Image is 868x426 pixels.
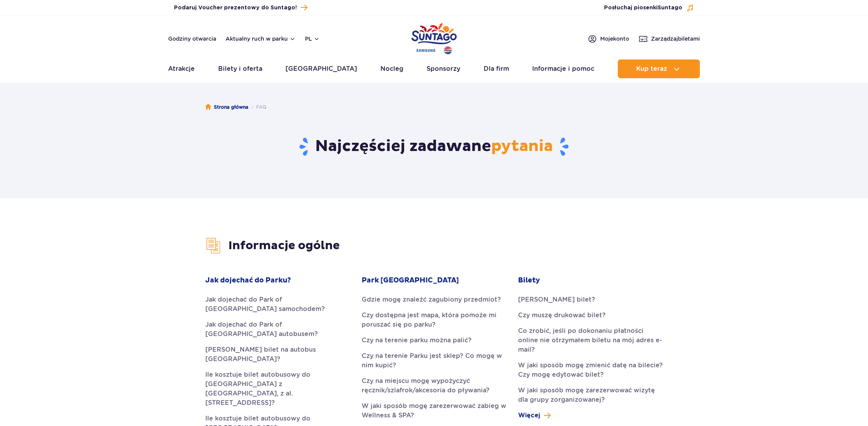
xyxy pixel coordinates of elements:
[588,34,629,43] a: Mojekonto
[651,35,700,43] span: Zarządzaj biletami
[491,137,553,156] span: pytania
[205,103,248,111] a: Strona główna
[636,65,667,72] span: Kup teraz
[518,386,663,404] a: W jaki sposób mogę zarezerwować wizytę dla grupy zorganizowanej?
[532,59,594,78] a: Informacje i pomoc
[285,59,357,78] a: [GEOGRAPHIC_DATA]
[604,4,682,12] span: Posłuchaj piosenki
[618,59,700,78] button: Kup teraz
[658,5,682,11] span: Suntago
[205,320,350,339] a: Jak dojechać do Park of [GEOGRAPHIC_DATA] autobusem?
[518,411,551,420] a: Więcej
[362,311,506,329] a: Czy dostępna jest mapa, która pomoże mi poruszać się po parku?
[600,35,629,43] span: Moje konto
[362,376,506,395] a: Czy na miejscu mogę wypożyczyć ręcznik/szlafrok/akcesoria do pływania?
[411,20,457,56] a: Park of Poland
[248,103,266,111] li: FAQ
[362,351,506,370] a: Czy na terenie Parku jest sklep? Co mogę w nim kupić?
[218,59,262,78] a: Bilety i oferta
[604,4,694,12] button: Posłuchaj piosenkiSuntago
[168,35,216,43] a: Godziny otwarcia
[518,361,663,379] a: W jaki sposób mogę zmienić datę na bilecie? Czy mogę edytować bilet?
[518,311,663,320] a: Czy muszę drukować bilet?
[205,137,663,157] h1: Najczęściej zadawane
[362,295,506,304] a: Gdzie mogę znaleźć zagubiony przedmiot?
[518,276,540,285] strong: Bilety
[518,326,663,354] a: Co zrobić, jeśli po dokonaniu płatności online nie otrzymałem biletu na mój adres e-mail?
[484,59,509,78] a: Dla firm
[205,295,350,314] a: Jak dojechać do Park of [GEOGRAPHIC_DATA] samochodem?
[174,4,297,12] span: Podaruj Voucher prezentowy do Suntago!
[226,36,296,42] button: Aktualny ruch w parku
[518,411,540,420] span: Więcej
[205,345,350,364] a: [PERSON_NAME] bilet na autobus [GEOGRAPHIC_DATA]?
[362,336,506,345] a: Czy na terenie parku można palić?
[380,59,404,78] a: Nocleg
[168,59,195,78] a: Atrakcje
[205,370,350,408] a: Ile kosztuje bilet autobusowy do [GEOGRAPHIC_DATA] z [GEOGRAPHIC_DATA], z al. [STREET_ADDRESS]?
[205,237,663,254] h3: Informacje ogólne
[638,34,700,43] a: Zarządzajbiletami
[362,276,459,285] strong: Park [GEOGRAPHIC_DATA]
[205,276,291,285] strong: Jak dojechać do Parku?
[305,35,320,43] button: pl
[174,2,307,13] a: Podaruj Voucher prezentowy do Suntago!
[518,295,663,304] a: [PERSON_NAME] bilet?
[427,59,460,78] a: Sponsorzy
[362,401,506,420] a: W jaki sposób mogę zarezerwować zabieg w Wellness & SPA?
